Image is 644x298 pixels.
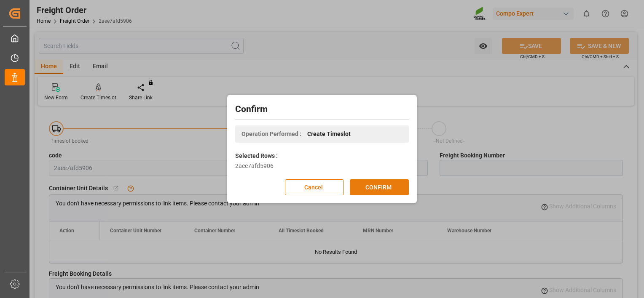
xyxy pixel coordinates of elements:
[235,152,278,160] label: Selected Rows :
[241,130,301,138] span: Operation Performed :
[350,179,409,195] button: CONFIRM
[285,179,344,195] button: Cancel
[235,103,409,116] h2: Confirm
[235,162,409,170] div: 2aee7afd5906
[307,130,351,138] span: Create Timeslot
